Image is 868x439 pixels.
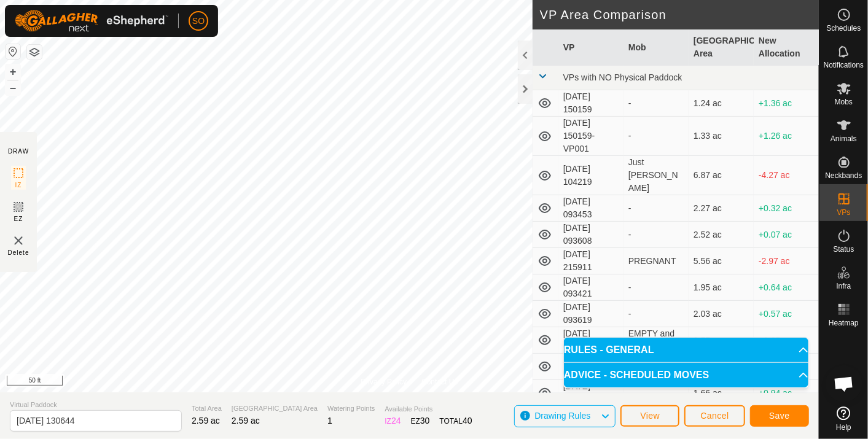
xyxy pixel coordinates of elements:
[558,274,624,301] td: [DATE] 093421
[558,248,624,274] td: [DATE] 215911
[831,135,857,142] span: Animals
[27,45,42,60] button: Map Layers
[391,416,401,425] span: 24
[628,202,684,215] div: -
[754,222,819,248] td: +0.07 ac
[620,405,679,427] button: View
[564,363,808,387] p-accordion-header: ADVICE - SCHEDULED MOVES
[628,130,684,142] div: -
[385,414,401,427] div: IZ
[628,308,684,321] div: -
[825,172,862,179] span: Neckbands
[564,345,654,355] span: RULES - GENERAL
[558,380,624,406] td: [DATE] 100050
[232,403,318,414] span: [GEOGRAPHIC_DATA] Area
[6,44,20,59] button: Reset Map
[421,376,458,387] a: Contact Us
[628,327,684,353] div: EMPTY and calves
[192,416,220,425] span: 2.59 ac
[754,274,819,301] td: +0.64 ac
[14,214,23,223] span: EZ
[754,327,819,354] td: +0.05 ac
[411,414,430,427] div: EZ
[829,319,859,327] span: Heatmap
[754,156,819,195] td: -4.27 ac
[700,411,729,421] span: Cancel
[754,248,819,274] td: -2.97 ac
[385,404,472,414] span: Available Points
[837,209,850,216] span: VPs
[628,97,684,110] div: -
[769,411,790,421] span: Save
[689,248,754,274] td: 5.56 ac
[689,195,754,222] td: 2.27 ac
[754,29,819,66] th: New Allocation
[558,354,624,380] td: [DATE] 093841
[640,411,660,421] span: View
[689,222,754,248] td: 2.52 ac
[689,274,754,301] td: 1.95 ac
[564,338,808,362] p-accordion-header: RULES - GENERAL
[558,195,624,222] td: [DATE] 093453
[754,301,819,327] td: +0.57 ac
[684,405,745,427] button: Cancel
[232,416,260,425] span: 2.59 ac
[754,195,819,222] td: +0.32 ac
[11,233,26,248] img: VP
[327,403,375,414] span: Watering Points
[558,156,624,195] td: [DATE] 104219
[558,29,624,66] th: VP
[835,98,853,106] span: Mobs
[689,327,754,354] td: 2.55 ac
[534,411,590,421] span: Drawing Rules
[8,248,29,257] span: Delete
[558,327,624,354] td: [DATE] 093740
[10,400,182,410] span: Virtual Paddock
[15,181,22,190] span: IZ
[826,25,861,32] span: Schedules
[564,370,709,380] span: ADVICE - SCHEDULED MOVES
[6,64,20,79] button: +
[750,405,809,427] button: Save
[833,246,854,253] span: Status
[826,365,862,402] div: Open chat
[420,416,430,425] span: 30
[440,414,472,427] div: TOTAL
[558,90,624,117] td: [DATE] 150159
[558,301,624,327] td: [DATE] 093619
[628,228,684,241] div: -
[558,117,624,156] td: [DATE] 150159-VP001
[361,376,407,387] a: Privacy Policy
[624,29,689,66] th: Mob
[628,281,684,294] div: -
[824,61,864,69] span: Notifications
[628,255,684,268] div: PREGNANT
[6,80,20,95] button: –
[628,156,684,195] div: Just [PERSON_NAME]
[8,147,29,156] div: DRAW
[689,301,754,327] td: 2.03 ac
[836,282,851,290] span: Infra
[689,29,754,66] th: [GEOGRAPHIC_DATA] Area
[327,416,332,425] span: 1
[563,72,682,82] span: VPs with NO Physical Paddock
[463,416,472,425] span: 40
[192,15,205,28] span: SO
[689,117,754,156] td: 1.33 ac
[836,424,851,431] span: Help
[754,90,819,117] td: +1.36 ac
[192,403,222,414] span: Total Area
[558,222,624,248] td: [DATE] 093608
[15,10,168,32] img: Gallagher Logo
[689,90,754,117] td: 1.24 ac
[689,156,754,195] td: 6.87 ac
[754,117,819,156] td: +1.26 ac
[540,7,819,22] h2: VP Area Comparison
[819,402,868,436] a: Help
